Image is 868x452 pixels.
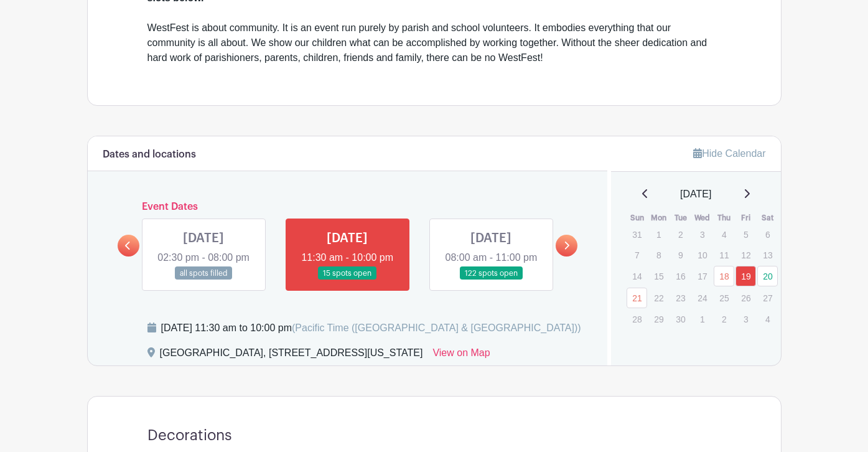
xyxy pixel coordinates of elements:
[735,309,756,329] p: 3
[670,245,691,265] p: 9
[292,323,581,333] span: (Pacific Time ([GEOGRAPHIC_DATA] & [GEOGRAPHIC_DATA]))
[692,225,712,244] p: 3
[713,212,735,224] th: Thu
[692,309,712,329] p: 1
[161,321,581,336] div: [DATE] 11:30 am to 10:00 pm
[139,201,556,213] h6: Event Dates
[626,212,648,224] th: Sun
[648,212,670,224] th: Mon
[692,266,712,286] p: 17
[757,245,778,265] p: 13
[757,309,778,329] p: 4
[735,288,756,308] p: 26
[627,225,647,244] p: 31
[757,212,778,224] th: Sat
[735,225,756,244] p: 5
[757,225,778,244] p: 6
[627,266,647,286] p: 14
[714,309,734,329] p: 2
[648,245,669,265] p: 8
[670,212,691,224] th: Tue
[648,309,669,329] p: 29
[670,266,691,286] p: 16
[714,225,734,244] p: 4
[648,225,669,244] p: 1
[670,225,691,244] p: 2
[103,149,196,161] h6: Dates and locations
[648,288,669,308] p: 22
[627,245,647,265] p: 7
[714,288,734,308] p: 25
[735,266,756,286] a: 19
[691,212,713,224] th: Wed
[648,266,669,286] p: 15
[692,245,712,265] p: 10
[757,288,778,308] p: 27
[692,288,712,308] p: 24
[735,245,756,265] p: 12
[757,266,778,286] a: 20
[627,309,647,329] p: 28
[627,288,647,308] a: 21
[714,266,734,286] a: 18
[693,148,765,159] a: Hide Calendar
[735,212,757,224] th: Fri
[147,21,721,65] div: WestFest is about community. It is an event run purely by parish and school volunteers. It embodi...
[714,245,734,265] p: 11
[680,187,711,202] span: [DATE]
[670,309,691,329] p: 30
[160,346,423,365] div: [GEOGRAPHIC_DATA], [STREET_ADDRESS][US_STATE]
[432,346,490,365] a: View on Map
[670,288,691,308] p: 23
[147,426,232,445] h4: Decorations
